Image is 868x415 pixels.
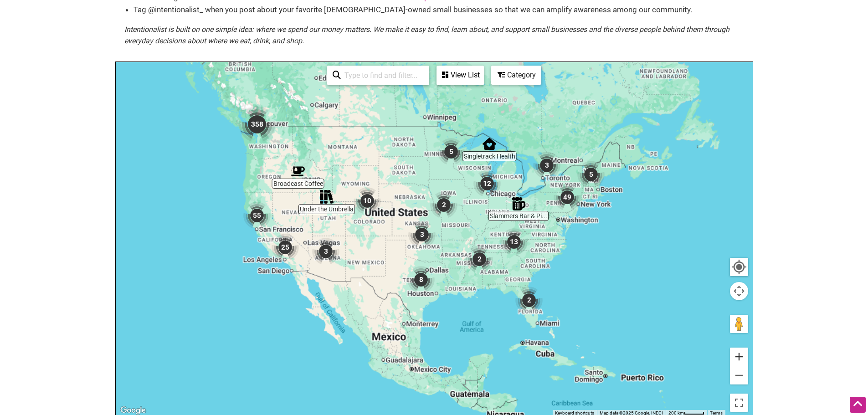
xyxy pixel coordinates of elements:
div: 8 [404,262,438,297]
div: Slammers Bar & Pizza Kitchen [508,193,529,214]
div: 25 [268,230,303,265]
div: 3 [308,234,343,269]
div: 13 [497,225,531,259]
div: 49 [550,180,585,215]
button: Your Location [730,258,748,276]
input: Type to find and filter... [341,67,424,84]
div: 3 [529,148,564,183]
div: 2 [426,188,461,222]
div: 2 [512,283,546,318]
div: 5 [574,157,608,192]
div: 10 [350,184,385,218]
div: 5 [434,134,468,169]
div: 12 [470,166,504,201]
div: Category [492,67,540,84]
div: See a list of the visible businesses [437,66,484,85]
div: Filter by category [491,66,541,85]
div: 55 [240,198,274,233]
div: 3 [405,217,439,252]
div: 358 [235,102,279,146]
button: Toggle fullscreen view [729,393,748,412]
button: Drag Pegman onto the map to open Street View [730,315,748,333]
em: Intentionalist is built on one simple idea: where we spend our money matters. We make it easy to ... [124,25,729,46]
div: Broadcast Coffee [288,161,308,182]
button: Map camera controls [730,282,748,300]
div: 2 [462,242,497,277]
div: Under the Umbrella [316,186,337,207]
div: Type to search and filter [327,66,429,85]
button: Zoom in [730,348,748,366]
li: Tag @intentionalist_ when you post about your favorite [DEMOGRAPHIC_DATA]-owned small businesses ... [134,4,744,16]
div: Scroll Back to Top [850,397,866,413]
button: Zoom out [730,366,748,384]
div: View List [437,67,483,84]
div: Singletrack Health [479,133,500,154]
